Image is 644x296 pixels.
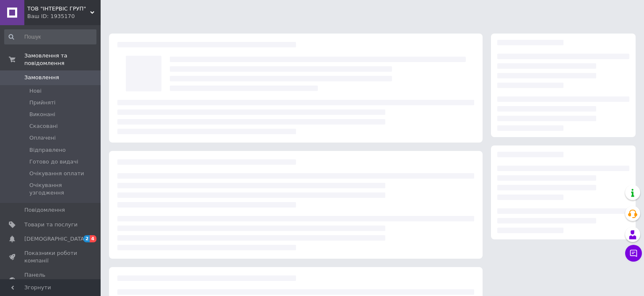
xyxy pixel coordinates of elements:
span: Прийняті [29,99,55,106]
span: Очікування оплати [29,170,84,177]
span: Скасовані [29,122,58,130]
span: Виконані [29,111,55,118]
span: [DEMOGRAPHIC_DATA] [24,235,86,243]
span: Повідомлення [24,206,65,214]
span: Замовлення та повідомлення [24,52,101,67]
span: ТОВ "ІНТЕРВІС ГРУП" [27,5,90,13]
input: Пошук [4,29,96,44]
span: Готово до видачі [29,158,78,166]
span: Відправлено [29,146,66,154]
div: Ваш ID: 1935170 [27,13,101,20]
span: Очікування узгодження [29,182,96,197]
span: 4 [90,235,96,242]
span: Панель управління [24,271,78,286]
button: Чат з покупцем [625,245,642,262]
span: Оплачені [29,134,56,142]
span: 2 [83,235,90,242]
span: Замовлення [24,74,59,81]
span: Нові [29,87,42,95]
span: Товари та послуги [24,221,78,228]
span: Показники роботи компанії [24,249,78,265]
